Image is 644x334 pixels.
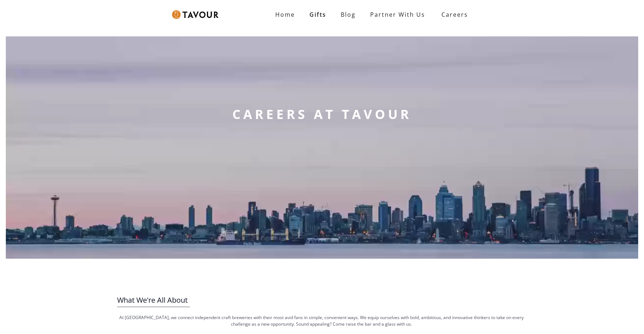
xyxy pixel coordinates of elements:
strong: Home [275,11,295,19]
strong: CAREERS AT TAVOUR [232,106,412,123]
p: At [GEOGRAPHIC_DATA], we connect independent craft breweries with their most avid fans in simple,... [117,314,526,327]
a: Careers [432,4,473,25]
strong: Careers [441,7,468,22]
a: Home [268,7,302,22]
a: partner with us [363,7,432,22]
a: Blog [333,7,363,22]
h3: What We're All About [117,294,526,307]
a: Gifts [302,7,333,22]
